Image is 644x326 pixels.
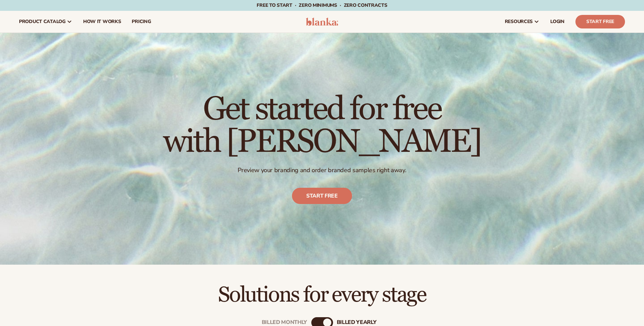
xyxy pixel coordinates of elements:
[257,2,387,8] span: Free to start · ZERO minimums · ZERO contracts
[78,11,127,33] a: How It Works
[14,11,78,33] a: product catalog
[126,11,156,33] a: pricing
[337,319,376,326] div: billed Yearly
[163,93,481,158] h1: Get started for free with [PERSON_NAME]
[83,19,121,24] span: How It Works
[292,188,352,204] a: Start free
[505,19,533,24] span: resources
[132,19,151,24] span: pricing
[545,11,570,33] a: LOGIN
[19,19,66,24] span: product catalog
[575,15,625,28] a: Start Free
[550,19,565,24] span: LOGIN
[19,284,625,306] h2: Solutions for every stage
[306,18,338,26] img: logo
[262,319,307,326] div: Billed Monthly
[163,166,481,174] p: Preview your branding and order branded samples right away.
[499,11,545,33] a: resources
